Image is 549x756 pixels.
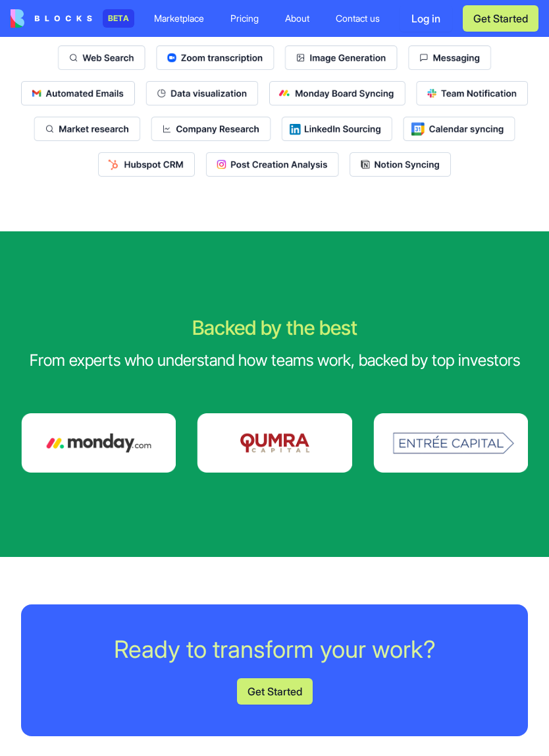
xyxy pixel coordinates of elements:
[21,413,176,473] img: monday.com
[103,9,134,28] div: BETA
[11,9,92,28] img: logo
[336,12,380,25] div: Contact us
[237,678,313,705] button: Get Started
[197,413,352,473] img: Qumra
[373,413,528,473] img: Entrée
[11,9,134,28] a: BETA
[325,7,390,30] a: Contact us
[237,685,313,698] a: Get Started
[220,7,269,30] a: Pricing
[230,12,259,25] div: Pricing
[22,350,527,371] h3: From experts who understand how teams work, backed by top investors
[400,5,452,32] button: Log in
[154,12,204,25] div: Marketplace
[274,7,320,30] a: About
[22,316,527,339] h2: Backed by the best
[463,5,538,32] button: Get Started
[285,12,309,25] div: About
[106,636,443,662] div: Ready to transform your work?
[144,7,215,30] a: Marketplace
[21,45,528,216] img: image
